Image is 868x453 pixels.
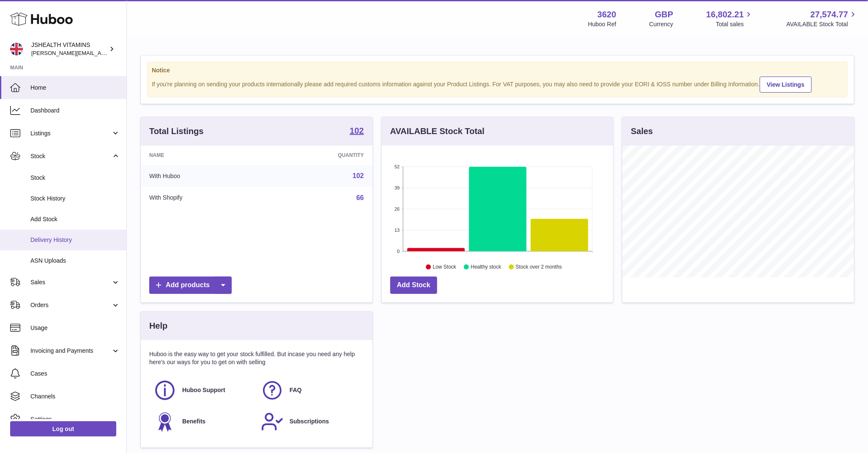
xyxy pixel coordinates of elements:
[390,277,437,294] a: Add Stock
[394,206,400,211] text: 26
[30,129,111,137] span: Listings
[30,152,111,160] span: Stock
[261,410,360,433] a: Subscriptions
[30,236,120,244] span: Delivery History
[266,146,372,165] th: Quantity
[350,126,364,135] strong: 102
[356,194,364,201] a: 66
[31,49,170,56] span: [PERSON_NAME][EMAIL_ADDRESS][DOMAIN_NAME]
[153,410,252,433] a: Benefits
[141,165,266,187] td: With Huboo
[141,146,266,165] th: Name
[706,9,753,28] a: 16,802.21 Total sales
[149,350,364,366] p: Huboo is the easy way to get your stock fulfilled. But incase you need any help here's our ways f...
[706,9,744,20] span: 16,802.21
[152,75,843,93] div: If you're planning on sending your products internationally please add required customs informati...
[290,386,302,394] span: FAQ
[353,172,364,179] a: 102
[760,77,812,93] a: View Listings
[182,417,205,426] span: Benefits
[141,187,266,209] td: With Shopify
[30,107,120,115] span: Dashboard
[390,126,485,137] h3: AVAILABLE Stock Total
[631,126,653,137] h3: Sales
[153,379,252,402] a: Huboo Support
[30,301,111,309] span: Orders
[30,324,120,332] span: Usage
[394,164,400,169] text: 52
[30,393,120,401] span: Channels
[30,415,120,423] span: Settings
[394,185,400,190] text: 39
[182,386,225,394] span: Huboo Support
[394,228,400,233] text: 13
[149,320,167,332] h3: Help
[588,20,616,28] div: Huboo Ref
[10,421,116,437] a: Log out
[30,215,120,223] span: Add Stock
[516,264,562,270] text: Stock over 2 months
[397,249,400,254] text: 0
[152,66,843,74] strong: Notice
[261,379,360,402] a: FAQ
[149,277,232,294] a: Add products
[810,9,848,20] span: 27,574.77
[290,417,329,426] span: Subscriptions
[30,257,120,265] span: ASN Uploads
[30,370,120,378] span: Cases
[30,347,111,355] span: Invoicing and Payments
[786,9,858,28] a: 27,574.77 AVAILABLE Stock Total
[597,9,616,20] strong: 3620
[30,278,111,286] span: Sales
[30,174,120,182] span: Stock
[10,43,23,55] img: francesca@jshealthvitamins.com
[471,264,501,270] text: Healthy stock
[716,20,753,28] span: Total sales
[30,195,120,203] span: Stock History
[786,20,858,28] span: AVAILABLE Stock Total
[31,41,107,57] div: JSHEALTH VITAMINS
[433,264,457,270] text: Low Stock
[30,84,120,92] span: Home
[350,126,364,137] a: 102
[655,9,673,20] strong: GBP
[649,20,674,28] div: Currency
[149,126,204,137] h3: Total Listings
